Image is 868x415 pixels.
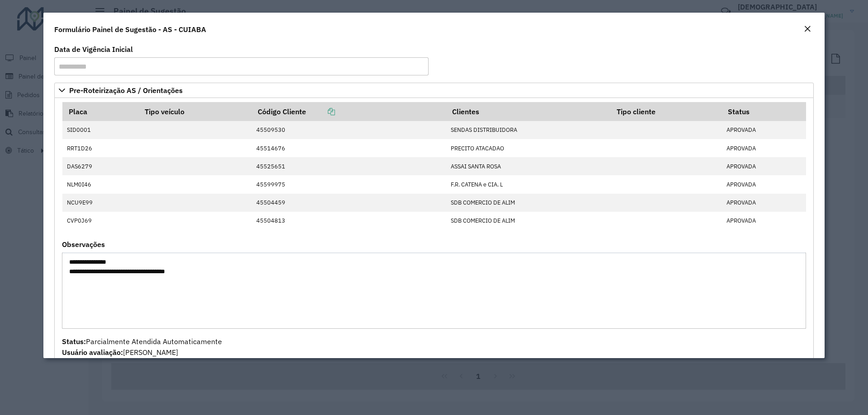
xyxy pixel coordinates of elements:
td: APROVADA [722,175,806,193]
td: APROVADA [722,194,806,212]
td: APROVADA [722,157,806,175]
td: 45504459 [252,194,446,212]
em: Fechar [804,25,811,33]
a: Copiar [306,107,335,116]
strong: Status: [62,337,86,346]
td: DAS6279 [62,157,139,175]
td: ASSAI SANTA ROSA [446,157,610,175]
td: SENDAS DISTRIBUIDORA [446,121,610,139]
label: Observações [62,239,105,250]
span: Parcialmente Atendida Automaticamente [PERSON_NAME] [DATE] [62,337,222,368]
strong: Usuário avaliação: [62,348,123,357]
td: APROVADA [722,121,806,139]
td: SDB COMERCIO DE ALIM [446,194,610,212]
button: Close [801,23,814,35]
td: NCU9E99 [62,194,139,212]
span: Pre-Roteirização AS / Orientações [69,87,183,94]
th: Status [722,102,806,121]
td: F.R. CATENA e CIA. L [446,175,610,193]
td: APROVADA [722,212,806,230]
td: 45504813 [252,212,446,230]
label: Data de Vigência Inicial [54,44,133,55]
th: Tipo veículo [139,102,252,121]
td: RRT1D26 [62,139,139,157]
td: 45525651 [252,157,446,175]
td: NLM0I46 [62,175,139,193]
td: 45599975 [252,175,446,193]
td: SDB COMERCIO DE ALIM [446,212,610,230]
td: SID0001 [62,121,139,139]
div: Pre-Roteirização AS / Orientações [54,98,814,373]
td: CVP0J69 [62,212,139,230]
th: Clientes [446,102,610,121]
td: APROVADA [722,139,806,157]
a: Pre-Roteirização AS / Orientações [54,83,814,98]
td: PRECITO ATACADAO [446,139,610,157]
th: Tipo cliente [610,102,722,121]
h4: Formulário Painel de Sugestão - AS - CUIABA [54,24,206,35]
td: 45514676 [252,139,446,157]
td: 45509530 [252,121,446,139]
th: Código Cliente [252,102,446,121]
th: Placa [62,102,139,121]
